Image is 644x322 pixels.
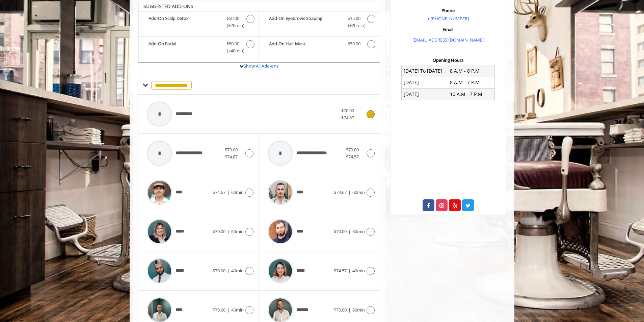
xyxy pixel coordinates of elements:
[269,15,341,29] b: Add-On Eyebrows Shaping
[269,40,341,48] b: Add-On Hair Mask
[262,40,376,50] label: Add-On Hair Mask
[227,189,230,195] span: |
[227,307,230,313] span: |
[226,40,239,47] span: $50.00
[334,307,347,313] span: $70.00
[149,40,220,54] b: Add-On Facial
[344,22,364,29] span: (+20min )
[352,307,365,313] span: 60min
[348,40,360,47] span: $50.00
[231,268,244,274] span: 40min
[427,16,469,22] a: + [PHONE_NUMBER]
[348,15,360,22] span: $15.00
[448,65,494,77] td: 8 A.M - 8 P.M
[231,307,244,313] span: 40min
[262,15,376,31] label: Add-On Eyebrows Shaping
[396,58,500,63] h3: Opening Hours
[402,77,448,88] td: [DATE]
[223,22,243,29] span: (+20min )
[448,89,494,100] td: 10 A.M - 7 P.M
[334,268,347,274] span: $74.57
[244,63,278,69] a: Show All Add-ons
[352,189,365,195] span: 60min
[412,37,484,43] a: [EMAIL_ADDRESS][DOMAIN_NAME]
[341,107,356,121] span: $70.00 - $74.67
[398,8,498,13] h3: Phone
[348,189,351,195] span: |
[213,189,225,195] span: $74.67
[334,189,347,195] span: $74.67
[348,268,351,274] span: |
[334,228,347,234] span: $70.00
[348,228,351,234] span: |
[227,268,230,274] span: |
[231,228,244,234] span: 60min
[448,77,494,88] td: 8 A.M - 7 P.M
[352,228,365,234] span: 60min
[149,15,220,29] b: Add-On Scalp Detox
[142,40,255,56] label: Add-On Facial
[231,189,244,195] span: 60min
[223,47,243,54] span: (+40min )
[213,228,225,234] span: $70.00
[402,65,448,77] td: [DATE] To [DATE]
[213,307,225,313] span: $70.00
[225,147,240,160] span: $70.00 - $74.67
[352,268,365,274] span: 40min
[346,147,361,160] span: $70.00 - $74.57
[227,228,230,234] span: |
[402,89,448,100] td: [DATE]
[398,27,498,32] h3: Email
[226,15,239,22] span: $50.00
[348,307,351,313] span: |
[143,3,193,9] b: SUGGESTED ADD-ONS
[213,268,225,274] span: $70.00
[142,15,255,31] label: Add-On Scalp Detox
